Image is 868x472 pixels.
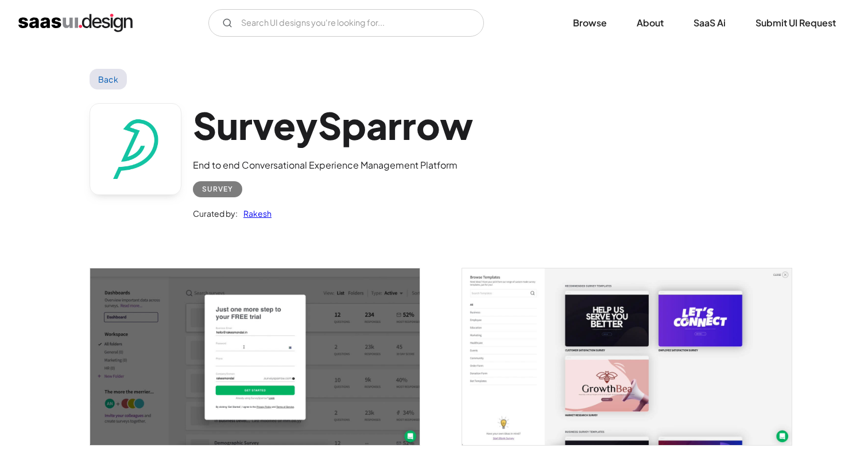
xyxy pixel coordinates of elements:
div: End to end Conversational Experience Management Platform [193,158,473,172]
a: About [623,10,677,36]
a: open lightbox [462,268,792,445]
a: Rakesh [238,206,272,220]
h1: SurveySparrow [193,103,473,147]
a: Back [90,69,127,89]
img: 6023eea42ac5664c23817cc9_SurveySparrow%20browse%20templates.jpg [462,268,792,445]
a: open lightbox [90,268,420,445]
a: Browse [559,10,621,36]
img: 6023eea4ed4b7c749558bc61_SurveySparrow%20-%20Login.jpg [90,268,420,445]
div: Survey [202,182,233,196]
form: Email Form [208,9,484,37]
div: Curated by: [193,206,238,220]
a: Submit UI Request [742,10,850,36]
a: home [18,14,133,32]
a: SaaS Ai [680,10,739,36]
input: Search UI designs you're looking for... [208,9,484,37]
